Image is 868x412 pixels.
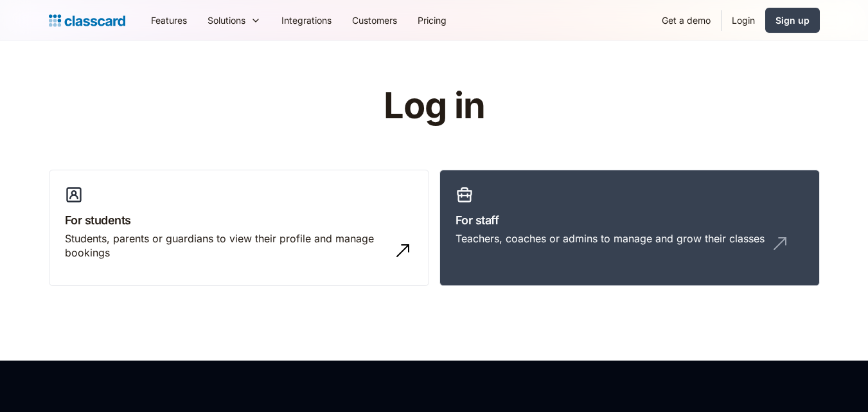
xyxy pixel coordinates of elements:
[271,6,342,35] a: Integrations
[765,8,820,33] a: Sign up
[49,170,429,287] a: For studentsStudents, parents or guardians to view their profile and manage bookings
[65,231,387,260] div: Students, parents or guardians to view their profile and manage bookings
[775,13,810,27] div: Sign up
[197,6,271,35] div: Solutions
[65,211,413,229] h3: For students
[49,12,125,30] a: Logo
[342,6,407,35] a: Customers
[407,6,457,35] a: Pricing
[651,6,721,35] a: Get a demo
[141,6,197,35] a: Features
[456,211,804,229] h3: For staff
[230,86,638,126] h1: Log in
[456,231,765,246] div: Teachers, coaches or admins to manage and grow their classes
[208,13,245,27] div: Solutions
[439,170,820,287] a: For staffTeachers, coaches or admins to manage and grow their classes
[722,6,765,35] a: Login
